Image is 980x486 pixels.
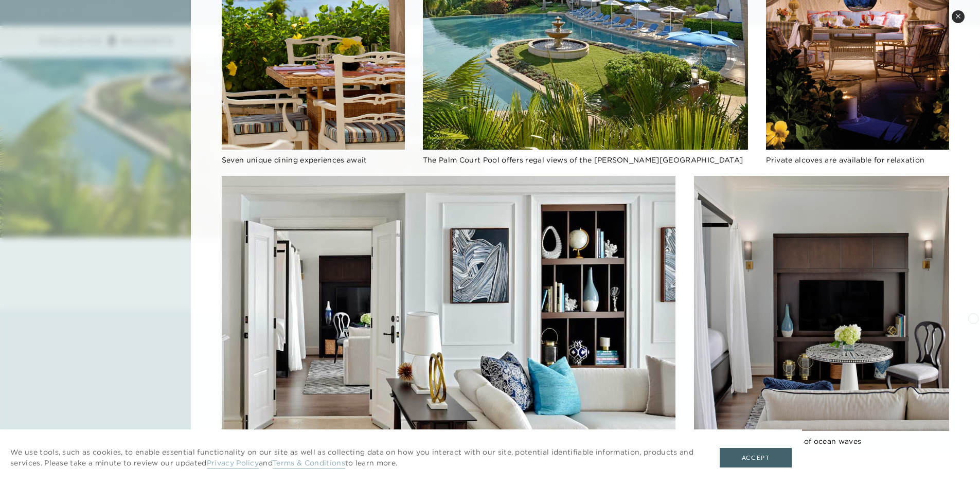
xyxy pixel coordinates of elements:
a: Terms & Conditions [273,458,345,469]
span: Seven unique dining experiences await [222,155,367,165]
p: We use tools, such as cookies, to enable essential functionality on our site as well as collectin... [10,447,699,469]
span: Private alcoves are available for relaxation [766,155,924,165]
button: Accept [720,448,792,467]
a: Privacy Policy [207,458,259,469]
span: The Palm Court Pool offers regal views of the [PERSON_NAME][GEOGRAPHIC_DATA] [423,155,743,165]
